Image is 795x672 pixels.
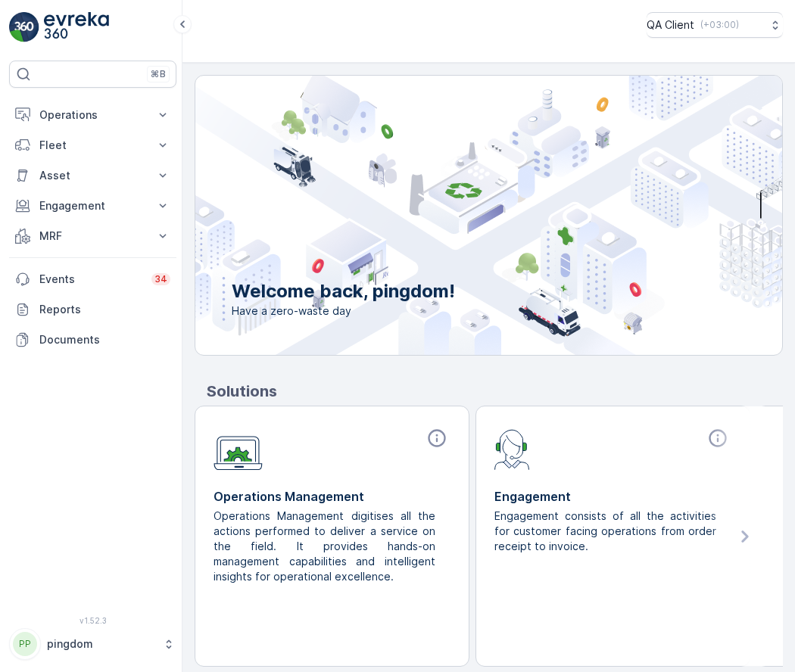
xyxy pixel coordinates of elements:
img: module-icon [214,428,263,471]
div: PP [13,632,37,656]
p: Operations Management [214,487,450,506]
p: Documents [39,332,170,347]
p: Fleet [39,138,146,153]
p: Asset [39,168,146,183]
img: logo [9,12,39,42]
span: v 1.52.3 [9,616,176,625]
img: module-icon [494,428,530,470]
a: Reports [9,294,176,325]
button: Operations [9,100,176,130]
p: Operations Management digitises all the actions performed to deliver a service on the field. It p... [214,509,438,584]
img: logo_light-DOdMpM7g.png [44,12,109,42]
p: Solutions [207,380,783,403]
p: Engagement consists of all the activities for customer facing operations from order receipt to in... [494,509,719,554]
button: Fleet [9,130,176,160]
button: Asset [9,160,176,191]
img: city illustration [127,76,782,355]
p: Engagement [494,487,731,506]
button: Engagement [9,191,176,221]
p: pingdom [47,636,155,652]
button: MRF [9,221,176,251]
p: QA Client [647,17,694,33]
a: Events34 [9,264,176,294]
p: Events [39,272,142,287]
p: Operations [39,107,146,123]
p: ⌘B [151,68,166,80]
a: Documents [9,325,176,355]
button: QA Client(+03:00) [647,12,783,38]
p: 34 [154,273,167,285]
button: PPpingdom [9,628,176,660]
p: MRF [39,229,146,244]
p: ( +03:00 ) [700,19,739,31]
p: Reports [39,302,170,317]
p: Engagement [39,198,146,213]
p: Welcome back, pingdom! [232,279,455,303]
span: Have a zero-waste day [232,303,455,319]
